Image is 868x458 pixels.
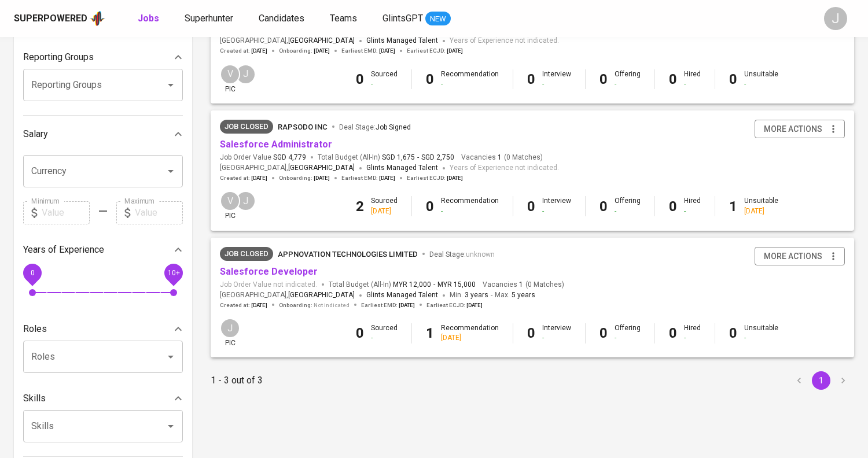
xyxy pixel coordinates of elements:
[259,12,307,26] a: Candidates
[421,153,454,162] span: SGD 2,750
[744,333,778,343] div: -
[684,206,701,216] div: -
[288,35,355,47] span: [GEOGRAPHIC_DATA]
[729,198,737,215] b: 1
[251,47,267,55] span: [DATE]
[14,10,105,27] a: Superpoweredapp logo
[220,121,273,132] span: Job Closed
[30,268,34,276] span: 0
[437,280,476,290] span: MYR 15,000
[615,333,641,343] div: -
[744,69,778,89] div: Unsuitable
[220,266,318,277] a: Salesforce Developer
[441,206,499,216] div: -
[527,198,535,215] b: 0
[382,153,415,162] span: SGD 1,675
[279,174,330,182] span: Onboarding :
[755,120,845,139] button: more actions
[729,325,737,341] b: 0
[433,280,435,290] span: -
[450,291,488,299] span: Min.
[542,206,571,216] div: -
[167,268,179,276] span: 10+
[429,250,495,258] span: Deal Stage :
[441,333,499,343] div: [DATE]
[259,13,304,24] span: Candidates
[339,123,411,131] span: Deal Stage :
[684,79,701,89] div: -
[744,79,778,89] div: -
[407,174,463,182] span: Earliest ECJD :
[788,371,854,390] nav: pagination navigation
[163,349,179,365] button: Open
[399,301,415,309] span: [DATE]
[236,191,256,211] div: J
[527,71,535,87] b: 0
[599,71,608,87] b: 0
[426,198,434,215] b: 0
[599,198,608,215] b: 0
[755,247,845,266] button: more actions
[185,12,236,26] a: Superhunter
[23,243,104,257] p: Years of Experience
[542,323,571,343] div: Interview
[371,323,398,343] div: Sourced
[251,174,267,182] span: [DATE]
[441,69,499,89] div: Recommendation
[138,13,159,24] b: Jobs
[425,13,451,25] span: NEW
[366,291,438,299] span: Glints Managed Talent
[220,139,332,150] a: Salesforce Administrator
[744,206,778,216] div: [DATE]
[251,301,267,309] span: [DATE]
[220,191,240,221] div: pic
[744,323,778,343] div: Unsuitable
[23,317,183,341] div: Roles
[341,174,395,182] span: Earliest EMD :
[314,301,350,309] span: Not indicated
[23,50,94,64] p: Reporting Groups
[341,47,395,55] span: Earliest EMD :
[220,191,240,211] div: V
[542,333,571,343] div: -
[314,47,330,55] span: [DATE]
[135,201,183,224] input: Value
[23,387,183,410] div: Skills
[615,196,641,216] div: Offering
[163,418,179,434] button: Open
[318,153,454,162] span: Total Budget (All-In)
[495,291,535,299] span: Max.
[461,153,543,162] span: Vacancies ( 0 Matches )
[466,250,495,258] span: unknown
[288,162,355,174] span: [GEOGRAPHIC_DATA]
[450,162,559,174] span: Years of Experience not indicated.
[361,301,415,309] span: Earliest EMD :
[441,196,499,216] div: Recommendation
[615,206,641,216] div: -
[366,164,438,172] span: Glints Managed Talent
[23,238,183,261] div: Years of Experience
[371,69,398,89] div: Sourced
[684,333,701,343] div: -
[279,301,350,309] span: Onboarding :
[447,47,463,55] span: [DATE]
[356,325,364,341] b: 0
[527,325,535,341] b: 0
[220,280,317,290] span: Job Order Value not indicated.
[371,333,398,343] div: -
[220,248,273,260] span: Job Closed
[14,12,87,25] div: Superpowered
[288,290,355,301] span: [GEOGRAPHIC_DATA]
[273,153,306,162] span: SGD 4,779
[684,69,701,89] div: Hired
[278,123,328,131] span: Rapsodo Inc
[417,153,419,162] span: -
[450,35,559,47] span: Years of Experience not indicated.
[236,64,256,84] div: J
[615,69,641,89] div: Offering
[220,174,267,182] span: Created at :
[542,196,571,216] div: Interview
[669,325,677,341] b: 0
[314,174,330,182] span: [DATE]
[447,174,463,182] span: [DATE]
